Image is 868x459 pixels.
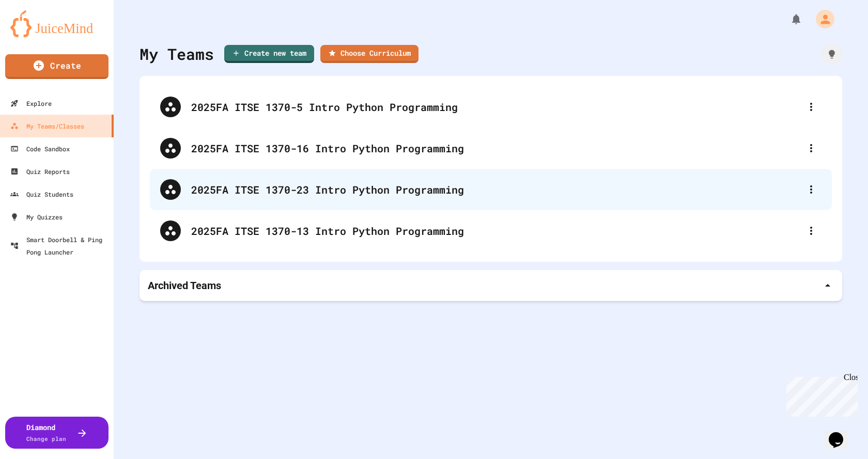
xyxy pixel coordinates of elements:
div: My Teams/Classes [10,120,84,132]
div: 2025FA ITSE 1370-16 Intro Python Programming [191,140,801,156]
div: 2025FA ITSE 1370-5 Intro Python Programming [191,99,801,115]
a: Create new team [224,45,314,63]
div: 2025FA ITSE 1370-5 Intro Python Programming [150,86,832,128]
div: Explore [10,97,52,109]
div: My Teams [139,42,214,66]
div: Chat with us now!Close [4,4,71,66]
div: Quiz Reports [10,165,70,178]
div: My Notifications [771,10,805,28]
button: DiamondChange plan [5,417,109,449]
div: My Account [805,7,837,31]
div: Code Sandbox [10,143,70,155]
iframe: chat widget [782,373,858,417]
div: 2025FA ITSE 1370-23 Intro Python Programming [150,169,832,210]
div: Quiz Students [10,188,73,200]
div: Diamond [26,422,66,444]
p: Archived Teams [148,278,221,293]
span: Change plan [26,435,66,442]
div: How it works [822,44,842,65]
div: My Quizzes [10,211,63,223]
a: Create [5,54,109,79]
div: 2025FA ITSE 1370-16 Intro Python Programming [150,128,832,169]
img: logo-orange.svg [10,10,103,37]
iframe: chat widget [825,418,858,449]
div: 2025FA ITSE 1370-13 Intro Python Programming [191,223,801,239]
div: 2025FA ITSE 1370-13 Intro Python Programming [150,210,832,251]
a: Choose Curriculum [320,45,419,63]
div: 2025FA ITSE 1370-23 Intro Python Programming [191,182,801,197]
div: Smart Doorbell & Ping Pong Launcher [10,233,110,258]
